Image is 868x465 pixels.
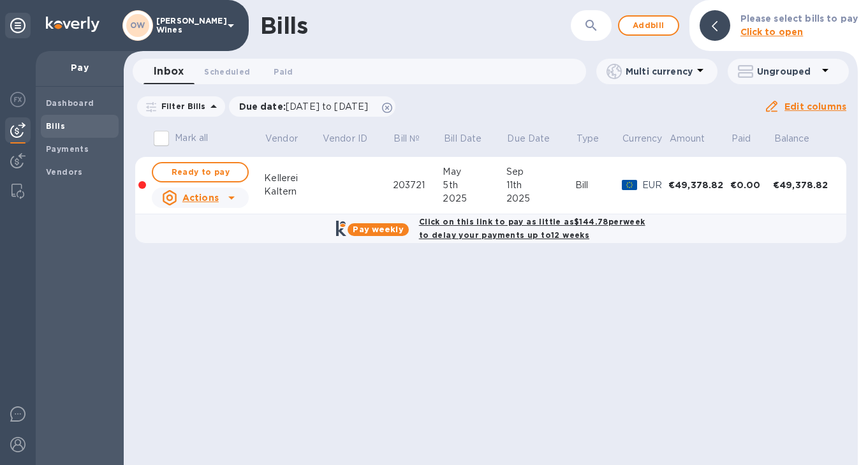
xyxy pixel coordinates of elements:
p: Multi currency [626,65,693,78]
h1: Bills [260,12,307,39]
div: €0.00 [730,179,773,191]
img: Logo [46,17,99,32]
p: Ungrouped [757,65,818,78]
b: Vendors [46,167,83,177]
span: Vendor [265,132,314,145]
p: EUR [642,179,668,192]
b: Payments [46,144,89,154]
div: €49,378.82 [668,179,730,191]
span: Paid [732,132,768,145]
u: Edit columns [784,101,846,112]
p: Amount [670,132,705,145]
div: 2025 [506,192,575,205]
div: Due date:[DATE] to [DATE] [229,96,396,117]
div: Kaltern [264,185,321,198]
p: Mark all [175,131,208,145]
div: Bill [575,179,622,192]
p: Bill Date [444,132,482,145]
span: Type [577,132,616,145]
p: Paid [732,132,751,145]
b: Pay weekly [353,225,403,234]
div: 203721 [393,179,443,192]
div: Kellerei [264,172,321,185]
p: Pay [46,61,114,74]
span: Bill Date [444,132,498,145]
b: Click to open [740,27,804,37]
img: Foreign exchange [10,92,26,107]
p: Bill № [394,132,420,145]
span: Paid [274,65,293,78]
span: Bill № [394,132,436,145]
span: [DATE] to [DATE] [286,101,368,112]
button: Ready to pay [152,162,249,182]
div: May [443,165,506,179]
p: Filter Bills [156,101,206,112]
button: Addbill [618,15,679,36]
p: Vendor [265,132,298,145]
p: Type [577,132,600,145]
span: Inbox [154,63,184,80]
span: Add bill [629,18,668,33]
span: Vendor ID [323,132,384,145]
span: Balance [774,132,827,145]
u: Actions [182,193,219,203]
p: Due date : [239,100,375,113]
div: 5th [443,179,506,192]
b: Dashboard [46,98,94,108]
div: Unpin categories [5,13,31,38]
p: Due Date [507,132,550,145]
div: 2025 [443,192,506,205]
b: OW [130,20,145,30]
p: Vendor ID [323,132,367,145]
div: 11th [506,179,575,192]
p: [PERSON_NAME] Wines [156,17,220,34]
b: Bills [46,121,65,131]
p: Balance [774,132,810,145]
b: Please select bills to pay [740,13,858,24]
b: Click on this link to pay as little as $144.78 per week to delay your payments up to 12 weeks [419,217,645,240]
span: Due Date [507,132,566,145]
div: €49,378.82 [773,179,835,191]
span: Scheduled [204,65,250,78]
span: Ready to pay [163,165,237,180]
p: Currency [622,132,662,145]
span: Amount [670,132,722,145]
div: Sep [506,165,575,179]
